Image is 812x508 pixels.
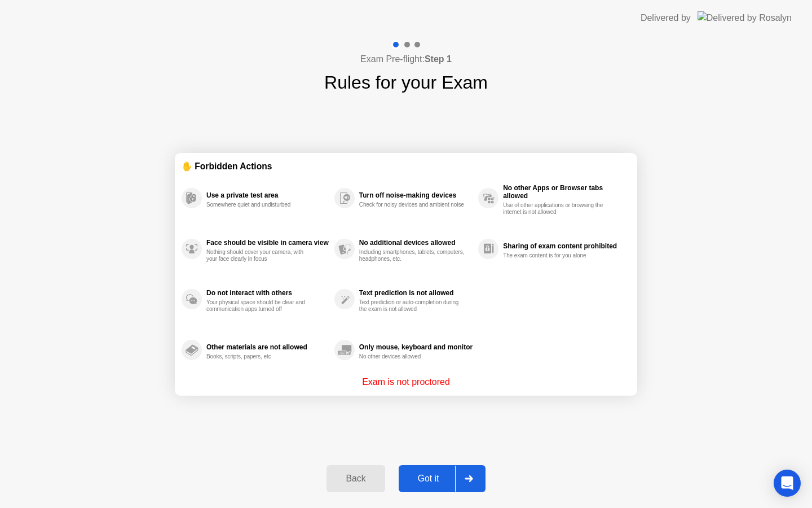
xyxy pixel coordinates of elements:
[359,353,466,360] div: No other devices allowed
[359,191,473,199] div: Turn off noise-making devices
[324,69,488,96] h1: Rules for your Exam
[359,249,466,262] div: Including smartphones, tablets, computers, headphones, etc.
[359,299,466,313] div: Text prediction or auto-completion during the exam is not allowed
[360,52,452,66] h4: Exam Pre-flight:
[206,289,329,297] div: Do not interact with others
[698,11,792,24] img: Delivered by Rosalyn
[206,343,329,351] div: Other materials are not allowed
[774,470,801,497] div: Open Intercom Messenger
[503,184,625,200] div: No other Apps or Browser tabs allowed
[206,353,313,360] div: Books, scripts, papers, etc
[206,239,329,247] div: Face should be visible in camera view
[206,249,313,262] div: Nothing should cover your camera, with your face clearly in focus
[503,202,610,216] div: Use of other applications or browsing the internet is not allowed
[206,202,313,208] div: Somewhere quiet and undisturbed
[359,343,473,351] div: Only mouse, keyboard and monitor
[402,474,455,484] div: Got it
[326,465,385,492] button: Back
[359,239,473,247] div: No additional devices allowed
[206,299,313,313] div: Your physical space should be clear and communication apps turned off
[503,242,625,250] div: Sharing of exam content prohibited
[182,160,630,173] div: ✋ Forbidden Actions
[359,289,473,297] div: Text prediction is not allowed
[362,375,450,389] p: Exam is not proctored
[399,465,486,492] button: Got it
[359,202,466,208] div: Check for noisy devices and ambient noise
[425,54,452,64] b: Step 1
[206,191,329,199] div: Use a private test area
[330,474,381,484] div: Back
[503,252,610,259] div: The exam content is for you alone
[641,11,691,25] div: Delivered by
